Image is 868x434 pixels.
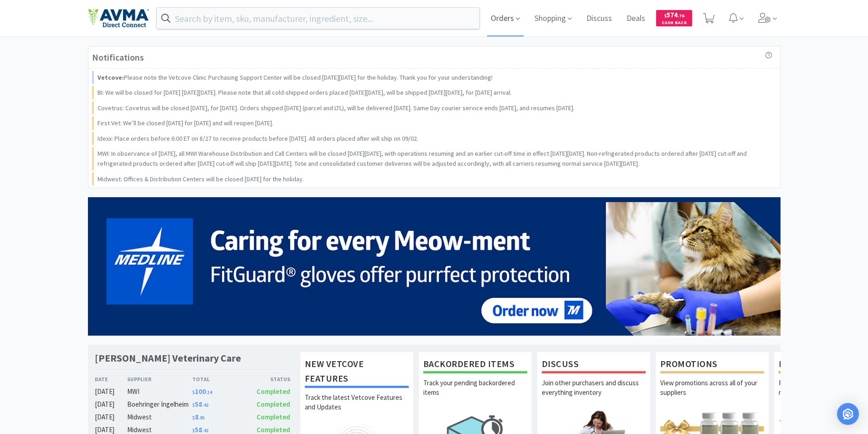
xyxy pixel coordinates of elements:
span: Completed [257,400,290,408]
span: Completed [257,387,290,396]
input: Search by item, sku, manufacturer, ingredient, size... [157,8,480,29]
div: Boehringer Ingelheim [127,399,192,410]
span: $ [192,402,195,408]
a: [DATE]Midwest$8.95Completed [95,412,291,423]
p: Join other purchasers and discuss everything inventory [542,378,646,410]
img: e4e33dab9f054f5782a47901c742baa9_102.png [88,9,149,28]
div: [DATE] [95,412,128,423]
p: MWI: In observance of [DATE], all MWI Warehouse Distribution and Call Centers will be closed [DAT... [98,148,773,169]
p: Idexx: Place orders before 6:00 ET on 8/27 to receive products before [DATE]. All orders placed a... [98,133,418,143]
a: Discuss [583,15,616,23]
div: Status [241,375,291,383]
p: Please note the Vetcove Clinic Purchasing Support Center will be closed [DATE][DATE] for the holi... [98,72,493,82]
span: $ [192,389,195,395]
p: Track your pending backordered items [423,378,527,410]
p: Midwest: Offices & Distribution Centers will be closed [DATE] for the holiday. [98,174,304,184]
a: Deals [623,15,649,23]
h1: Promotions [660,357,764,373]
div: MWI [127,386,192,397]
span: 58 [192,425,208,434]
h3: Notifications [92,50,144,65]
a: [DATE]Boehringer Ingelheim$58.42Completed [95,399,291,410]
span: 574 [664,10,684,19]
p: First Vet: We’ll be closed [DATE] for [DATE] and will reopen [DATE]. [98,118,273,128]
span: 8 [192,413,205,421]
span: 100 [192,387,212,396]
span: $ [192,428,195,434]
h1: Discuss [542,357,646,373]
span: $ [192,415,195,421]
p: Track the latest Vetcove Features and Updates [305,393,409,424]
span: . 42 [202,428,208,434]
div: Midwest [127,412,192,423]
span: Cash Back [662,20,687,26]
img: 5b85490d2c9a43ef9873369d65f5cc4c_481.png [88,197,781,336]
div: Date [95,375,128,383]
h1: [PERSON_NAME] Veterinary Care [95,352,241,365]
div: Total [192,375,241,383]
span: 58 [192,400,208,408]
span: . 14 [206,389,212,395]
h1: Backordered Items [423,357,527,373]
a: [DATE]MWI$100.14Completed [95,386,291,397]
p: View promotions across all of your suppliers [660,378,764,410]
span: . 42 [202,402,208,408]
a: $574.76Cash Back [656,6,692,31]
p: Covetrus: Covetrus will be closed [DATE], for [DATE]. Orders shipped [DATE] (parcel and LTL), wil... [98,103,575,113]
span: . 76 [678,13,684,19]
span: Completed [257,413,290,421]
div: [DATE] [95,386,128,397]
div: Open Intercom Messenger [837,403,859,425]
span: . 95 [199,415,205,421]
p: BI: We will be closed for [DATE] [DATE][DATE]. Please note that all cold-shipped orders placed [D... [98,87,512,97]
div: Supplier [127,375,192,383]
h1: New Vetcove Features [305,357,409,388]
div: [DATE] [95,399,128,410]
strong: Vetcove: [98,73,124,82]
span: Completed [257,425,290,434]
span: $ [664,13,667,19]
